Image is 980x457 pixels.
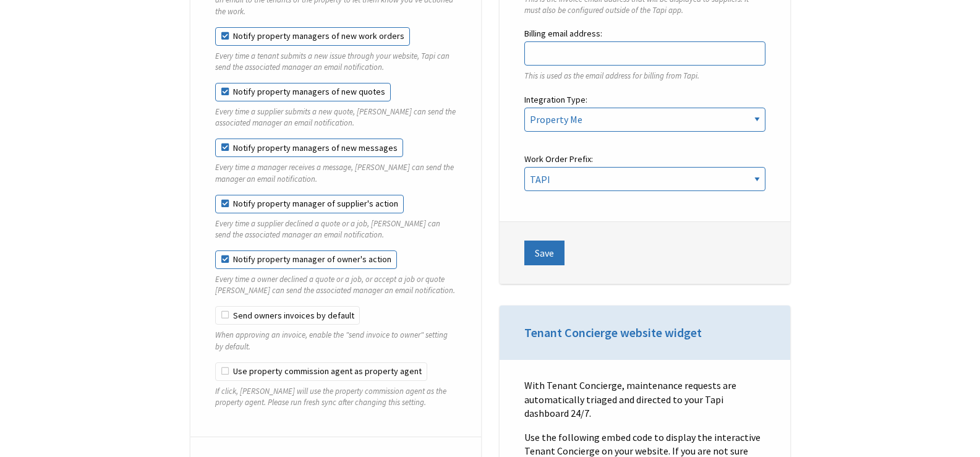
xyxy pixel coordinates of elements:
label: Notify property managers of new work orders [215,27,410,46]
label: Integration Type: [524,92,765,142]
p: If click, [PERSON_NAME] will use the property commission agent as the property agent. Please run ... [215,386,456,408]
label: Notify property manager of owner's action [215,250,397,269]
label: Work Order Prefix: [524,152,765,201]
p: Every time a supplier submits a new quote, [PERSON_NAME] can send the associated manager an email... [215,106,456,129]
p: Every time a manager receives a message, [PERSON_NAME] can send the manager an email notification. [215,162,456,184]
label: Notify property managers of new messages [215,139,403,157]
h3: Tenant Concierge website widget [524,324,765,341]
select: Integration Type: [524,108,765,132]
label: Send owners invoices by default [215,306,360,325]
button: Save [524,241,565,265]
label: Notify property managers of new quotes [215,83,391,101]
p: This is used as the email address for billing from Tapi. [524,70,765,82]
label: Billing email address: [524,26,765,66]
label: Use property commission agent as property agent [215,362,427,381]
p: With Tenant Concierge, maintenance requests are automatically triaged and directed to your Tapi d... [524,378,765,420]
p: Every time a tenant submits a new issue through your website, Tapi can send the associated manage... [215,51,456,73]
input: Billing email address: [524,41,765,66]
label: Notify property manager of supplier's action [215,195,404,213]
select: Work Order Prefix: [524,167,765,191]
p: When approving an invoice, enable the "send invoice to owner" setting by default. [215,330,456,352]
p: Every time a supplier declined a quote or a job, [PERSON_NAME] can send the associated manager an... [215,218,456,241]
p: Every time a owner declined a quote or a job, or accept a job or quote [PERSON_NAME] can send the... [215,274,456,296]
